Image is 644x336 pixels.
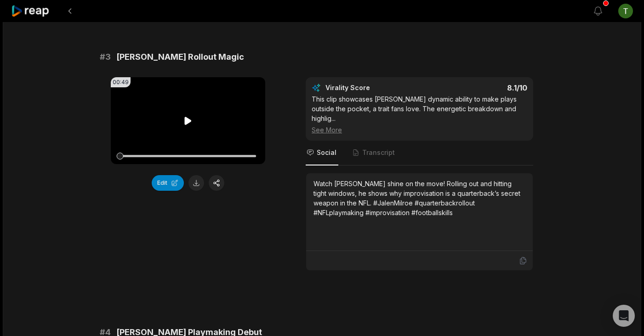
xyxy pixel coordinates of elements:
[116,51,244,63] span: [PERSON_NAME] Rollout Magic
[429,83,528,92] div: 8.1 /10
[100,51,111,63] span: # 3
[613,305,635,327] div: Open Intercom Messenger
[362,148,395,157] span: Transcript
[111,77,265,164] video: Your browser does not support mp4 format.
[317,148,336,157] span: Social
[312,125,527,135] div: See More
[152,175,184,191] button: Edit
[313,179,525,217] div: Watch [PERSON_NAME] shine on the move! Rolling out and hitting tight windows, he shows why improv...
[312,94,527,135] div: This clip showcases [PERSON_NAME] dynamic ability to make plays outside the pocket, a trait fans ...
[306,141,533,165] nav: Tabs
[325,83,424,92] div: Virality Score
